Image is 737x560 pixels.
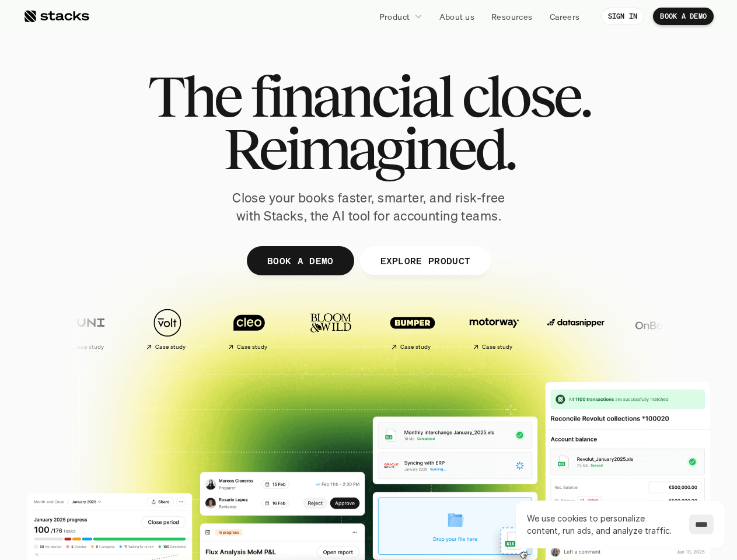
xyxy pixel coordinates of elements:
[456,302,532,355] a: Case study
[462,70,590,123] span: close.
[130,302,205,355] a: Case study
[138,222,189,230] a: Privacy Policy
[491,10,533,23] p: Resources
[543,6,587,27] a: Careers
[601,8,645,25] a: SIGN IN
[73,344,104,351] h2: Case study
[608,12,638,20] p: SIGN IN
[267,252,333,269] p: BOOK A DEMO
[481,344,512,351] h2: Case study
[250,70,452,123] span: financial
[660,12,707,20] p: BOOK A DEMO
[550,10,580,23] p: Careers
[236,344,267,351] h2: Case study
[155,344,186,351] h2: Case study
[375,302,450,355] a: Case study
[400,344,431,351] h2: Case study
[359,246,491,275] a: EXPLORE PRODUCT
[223,123,514,175] span: Reimagined.
[379,10,410,23] p: Product
[432,6,481,27] a: About us
[223,189,515,225] p: Close your books faster, smarter, and risk-free with Stacks, the AI tool for accounting teams.
[380,252,470,269] p: EXPLORE PRODUCT
[48,302,124,355] a: Case study
[211,302,287,355] a: Case study
[148,70,240,123] span: The
[439,10,474,23] p: About us
[527,512,677,537] p: We use cookies to personalize content, run ads, and analyze traffic.
[484,6,540,27] a: Resources
[653,8,714,25] a: BOOK A DEMO
[246,246,354,275] a: BOOK A DEMO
